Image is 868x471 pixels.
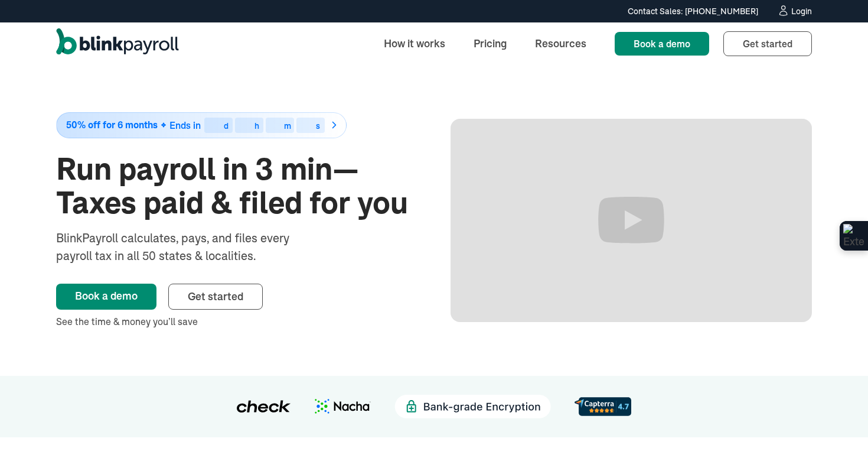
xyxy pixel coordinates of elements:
div: s [316,122,320,130]
div: See the time & money you’ll save [56,314,417,329]
span: Ends in [169,119,201,131]
span: Get started [188,290,243,303]
span: Get started [743,38,792,50]
div: m [284,122,291,130]
span: Book a demo [634,38,690,50]
a: 50% off for 6 monthsEnds indhms [56,112,417,138]
a: Book a demo [56,284,156,310]
a: Login [777,5,812,18]
iframe: Run Payroll in 3 min with BlinkPayroll [451,119,812,322]
div: Login [791,7,812,15]
h1: Run payroll in 3 min—Taxes paid & filed for you [56,152,417,220]
div: Contact Sales: [PHONE_NUMBER] [628,5,758,18]
a: Get started [723,31,812,56]
img: Extension Icon [843,224,864,248]
a: How it works [374,31,455,56]
img: d56c0860-961d-46a8-819e-eda1494028f8.svg [575,397,631,415]
a: Pricing [464,31,516,56]
a: Get started [168,284,263,310]
a: Resources [526,31,596,56]
div: BlinkPayroll calculates, pays, and files every payroll tax in all 50 states & localities. [56,229,321,265]
div: h [254,122,259,130]
div: d [224,122,229,130]
a: home [56,28,179,59]
a: Book a demo [615,32,709,56]
span: 50% off for 6 months [66,120,158,130]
